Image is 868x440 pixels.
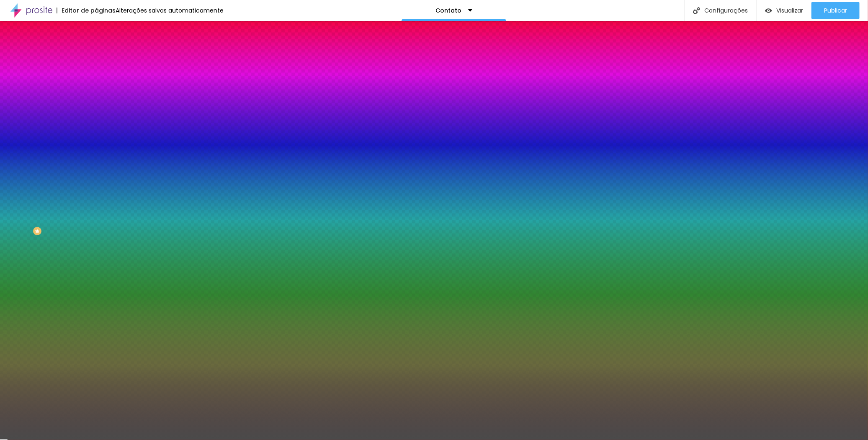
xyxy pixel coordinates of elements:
[436,8,462,13] p: Contato
[116,8,224,13] div: Alterações salvas automaticamente
[765,7,772,14] img: view-1.svg
[776,7,803,14] span: Visualizar
[811,2,860,19] button: Publicar
[757,2,811,19] button: Visualizar
[57,8,116,13] div: Editor de páginas
[824,7,847,14] span: Publicar
[693,7,700,14] img: Icone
